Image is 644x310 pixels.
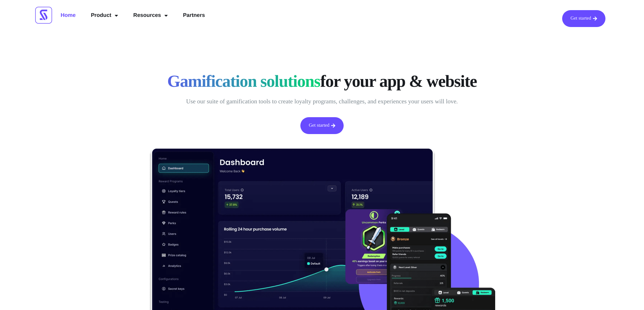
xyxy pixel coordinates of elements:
[300,117,344,134] a: Get started
[167,71,320,91] span: Gamification solutions
[178,10,210,21] a: Partners
[571,16,591,21] span: Get started
[55,10,210,21] nav: Menu
[562,10,605,27] a: Get started
[128,10,173,21] a: Resources
[309,123,329,128] span: Get started
[55,10,80,21] a: Home
[156,71,488,91] h1: for your app & website
[86,10,123,21] a: Product
[156,96,488,107] p: Use our suite of gamification tools to create loyalty programs, challenges, and experiences your ...
[35,7,52,24] img: Scrimmage Square Icon Logo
